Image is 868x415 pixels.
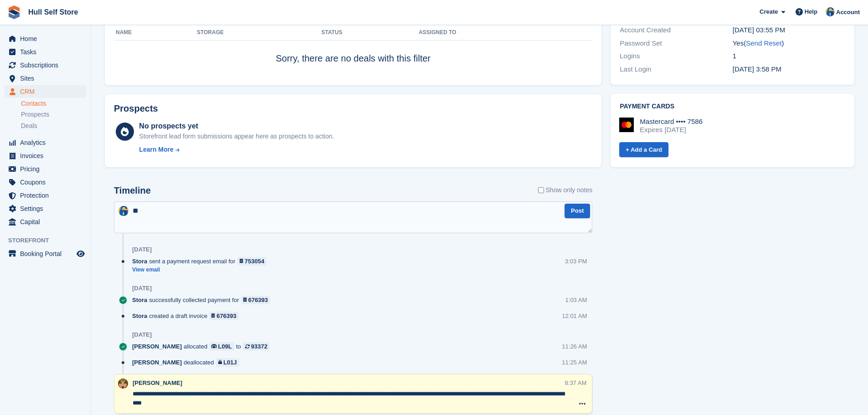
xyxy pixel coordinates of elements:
img: Andy [118,379,128,389]
a: menu [5,149,86,162]
button: Post [565,204,590,219]
a: menu [5,202,86,215]
a: menu [5,72,86,85]
div: 1:03 AM [565,296,587,304]
a: menu [5,32,86,45]
a: Preview store [75,248,86,259]
img: Mastercard Logo [619,118,634,132]
span: Tasks [20,46,75,58]
img: stora-icon-8386f47178a22dfd0bd8f6a31ec36ba5ce8667c1dd55bd0f319d3a0aa187defe.svg [7,5,21,19]
a: Prospects [21,110,86,119]
span: Help [805,7,817,16]
span: Settings [20,202,75,215]
div: 676393 [248,296,268,304]
div: 1 [733,51,845,61]
div: 12:01 AM [562,312,587,320]
div: Last Login [620,64,732,75]
span: Capital [20,215,75,228]
div: L09L [218,342,232,351]
a: Send Reset [746,39,781,47]
div: [DATE] [132,331,152,338]
a: 676393 [209,312,239,320]
a: menu [5,189,86,202]
span: Deals [21,122,37,130]
span: Coupons [20,176,75,189]
div: 753054 [245,257,264,266]
h2: Prospects [114,103,158,114]
a: 753054 [237,257,267,266]
div: 11:26 AM [562,342,587,351]
span: Prospects [21,110,49,119]
span: Account [836,8,860,17]
a: menu [5,163,86,175]
span: [PERSON_NAME] [132,358,182,367]
span: Booking Portal [20,247,75,260]
span: Protection [20,189,75,202]
span: ( ) [744,39,784,47]
span: Subscriptions [20,59,75,72]
input: Show only notes [538,185,544,195]
a: Learn More [139,145,334,154]
div: 676393 [216,312,236,320]
img: Hull Self Store [118,206,128,216]
div: sent a payment request email for [132,257,271,266]
a: menu [5,46,86,58]
div: Yes [733,38,845,49]
span: Stora [132,312,147,320]
a: 676393 [241,296,271,304]
th: Assigned to [419,26,592,40]
div: 3:03 PM [565,257,587,266]
div: 8:37 AM [565,379,587,387]
span: Stora [132,296,147,304]
div: deallocated [132,358,244,367]
div: 11:25 AM [562,358,587,367]
time: 2025-06-30 14:58:37 UTC [733,65,781,73]
a: menu [5,247,86,260]
span: Pricing [20,163,75,175]
a: L09L [209,342,234,351]
a: 93372 [243,342,270,351]
a: menu [5,85,86,98]
span: CRM [20,85,75,98]
th: Storage [197,26,321,40]
label: Show only notes [538,185,593,195]
div: Learn More [139,145,173,154]
div: [DATE] 03:55 PM [733,25,845,36]
a: Hull Self Store [25,5,82,20]
h2: Timeline [114,185,151,196]
h2: Payment cards [620,103,845,110]
div: [DATE] [132,246,152,253]
a: + Add a Card [619,142,668,157]
a: Deals [21,121,86,131]
div: [DATE] [132,285,152,292]
span: Invoices [20,149,75,162]
span: Analytics [20,136,75,149]
a: Contacts [21,99,86,108]
span: Sites [20,72,75,85]
th: Name [114,26,197,40]
span: [PERSON_NAME] [133,379,182,386]
div: Password Set [620,38,732,49]
div: allocated to [132,342,274,351]
div: Storefront lead form submissions appear here as prospects to action. [139,132,334,141]
div: created a draft invoice [132,312,243,320]
span: [PERSON_NAME] [132,342,182,351]
div: Logins [620,51,732,61]
img: Hull Self Store [826,7,835,16]
a: menu [5,176,86,189]
span: Stora [132,257,147,266]
div: Account Created [620,25,732,36]
div: successfully collected payment for [132,296,275,304]
a: menu [5,215,86,228]
a: View email [132,266,271,274]
div: 93372 [251,342,267,351]
a: menu [5,59,86,72]
th: Status [321,26,419,40]
div: Mastercard •••• 7586 [640,118,703,126]
span: Storefront [8,236,91,245]
span: Home [20,32,75,45]
a: L01J [216,358,239,367]
span: Sorry, there are no deals with this filter [276,53,431,63]
a: menu [5,136,86,149]
div: L01J [223,358,237,367]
